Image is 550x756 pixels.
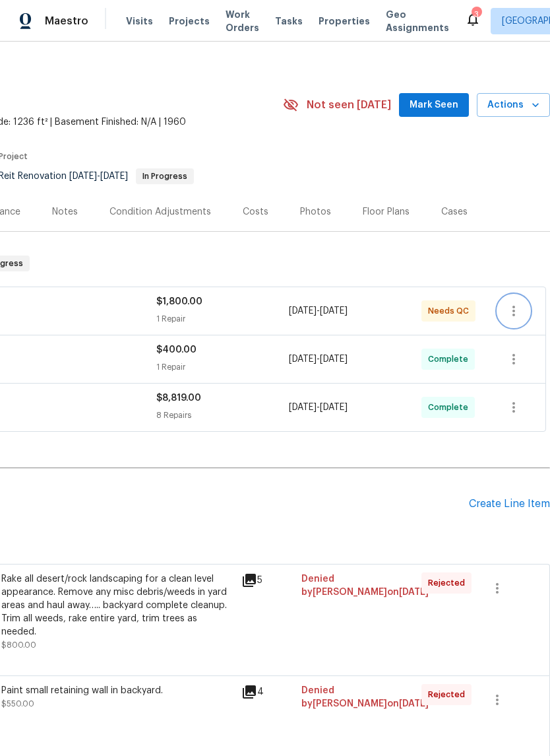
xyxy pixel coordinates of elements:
[137,172,193,180] span: In Progress
[300,205,331,219] div: Photos
[307,98,391,112] span: Not seen [DATE]
[1,641,36,649] span: $800.00
[156,312,289,326] div: 1 Repair
[363,205,410,219] div: Floor Plans
[1,700,34,708] span: $550.00
[289,355,317,364] span: [DATE]
[156,409,289,422] div: 8 Repairs
[441,205,468,219] div: Cases
[301,574,429,597] span: Denied by [PERSON_NAME] on
[109,205,211,219] div: Condition Adjustments
[169,15,210,28] span: Projects
[1,572,233,638] div: Rake all desert/rock landscaping for a clean level appearance. Remove any misc debris/weeds in ya...
[1,684,233,697] div: Paint small retaining wall in backyard.
[52,205,78,219] div: Notes
[301,686,429,708] span: Denied by [PERSON_NAME] on
[156,361,289,374] div: 1 Repair
[477,93,550,118] button: Actions
[69,172,97,181] span: [DATE]
[319,15,370,28] span: Properties
[428,688,470,701] span: Rejected
[320,403,348,412] span: [DATE]
[399,588,429,597] span: [DATE]
[241,572,293,588] div: 5
[45,15,88,28] span: Maestro
[126,15,153,28] span: Visits
[289,353,348,366] span: -
[428,576,470,590] span: Rejected
[410,97,458,114] span: Mark Seen
[69,172,128,181] span: -
[275,17,303,26] span: Tasks
[320,355,348,364] span: [DATE]
[399,93,469,118] button: Mark Seen
[472,8,481,21] div: 3
[428,401,474,414] span: Complete
[226,8,259,34] span: Work Orders
[289,306,317,316] span: [DATE]
[241,684,293,700] div: 4
[289,403,317,412] span: [DATE]
[469,498,550,510] div: Create Line Item
[487,97,539,114] span: Actions
[386,8,449,34] span: Geo Assignments
[320,306,348,316] span: [DATE]
[100,172,128,181] span: [DATE]
[428,304,474,318] span: Needs QC
[243,205,268,219] div: Costs
[289,401,348,414] span: -
[156,345,197,355] span: $400.00
[428,353,474,366] span: Complete
[399,699,429,708] span: [DATE]
[156,394,201,403] span: $8,819.00
[156,297,202,306] span: $1,800.00
[289,304,348,318] span: -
